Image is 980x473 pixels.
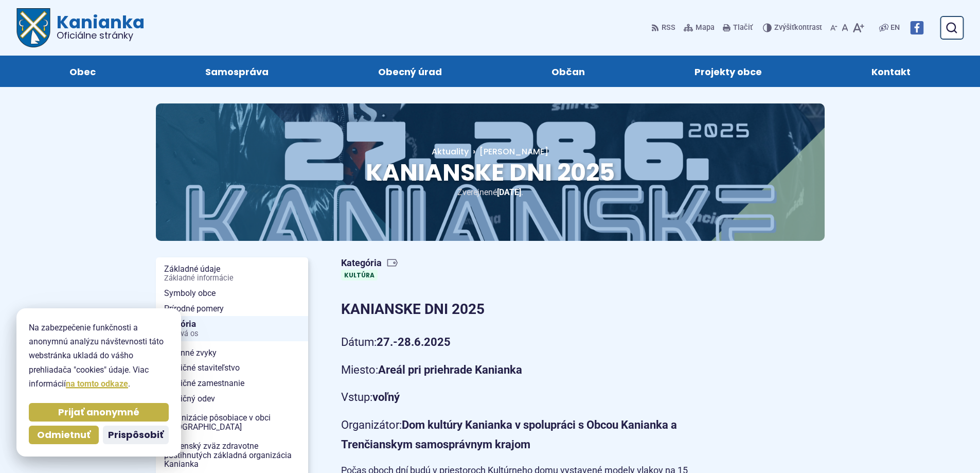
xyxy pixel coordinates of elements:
span: Organizácie pôsobiace v obci [GEOGRAPHIC_DATA] [164,410,300,434]
a: Kontakt [827,56,955,87]
span: Časová os [164,330,300,338]
a: EN [888,22,902,34]
p: Miesto: [341,360,706,379]
a: [PERSON_NAME] [469,146,548,157]
span: Tradičné staviteľstvo [164,360,300,376]
span: Prijať anonymné [58,407,139,418]
a: Symboly obce [156,286,308,301]
button: Prispôsobiť [103,426,169,444]
a: HistóriaČasová os [156,316,308,341]
span: Základné informácie [164,274,300,283]
button: Odmietnuť [29,426,99,444]
a: Mapa [682,17,717,39]
button: Tlačiť [721,17,755,39]
span: Kategória [341,257,398,269]
span: kontrast [774,24,822,32]
a: Základné údajeZákladné informácie [156,261,308,286]
span: Tradičný odev [164,391,300,407]
strong: voľný [372,391,400,404]
a: Tradičné staviteľstvo [156,360,308,376]
p: Organizátor: [341,415,706,454]
span: [DATE] [497,187,521,197]
span: Kanianka [50,13,145,40]
span: [PERSON_NAME] [479,146,548,157]
strong: Dom kultúry Kanianka v spolupráci s Obcou Kanianka a Trenčianskym samosprávnym krajom [341,418,677,450]
span: História [164,316,300,341]
span: Samospráva [205,56,269,87]
a: Aktuality [432,146,469,157]
span: Zvýšiť [774,23,794,32]
a: na tomto odkaze [66,379,128,389]
p: Vstup: [341,388,706,407]
a: Samospráva [161,56,313,87]
a: Prírodné pomery [156,301,308,317]
button: Nastaviť pôvodnú veľkosť písma [840,17,850,39]
a: Projekty obce [650,56,807,87]
a: Obecný úrad [333,56,486,87]
button: Zmenšiť veľkosť písma [828,17,840,39]
a: Kultúra [341,270,378,281]
a: Obec [25,56,140,87]
span: Symboly obce [164,286,300,301]
span: Oficiálne stránky [57,31,145,40]
span: Občan [551,56,585,87]
img: Prejsť na Facebook stránku [910,21,923,34]
a: Tradičný odev [156,391,308,407]
a: Občan [507,56,630,87]
a: RSS [651,17,678,39]
span: Obec [69,56,96,87]
span: Projekty obce [694,56,762,87]
strong: KANIANSKE DNI 2025 [341,301,485,318]
span: Prírodné pomery [164,301,300,317]
p: Na zabezpečenie funkčnosti a anonymnú analýzu návštevnosti táto webstránka ukladá do vášho prehli... [29,321,169,391]
button: Zvýšiťkontrast [763,17,824,39]
img: Prejsť na domovskú stránku [16,8,50,47]
span: Kontakt [871,56,911,87]
span: EN [890,22,900,34]
span: Tlačiť [733,24,753,32]
span: Prispôsobiť [108,429,164,441]
span: Rodinné zvyky [164,345,300,361]
a: Rodinné zvyky [156,345,308,361]
span: RSS [662,22,675,34]
a: Tradičné zamestnanie [156,376,308,391]
span: Obecný úrad [378,56,442,87]
button: Prijať anonymné [29,403,169,422]
strong: Areál pri priehrade Kanianka [378,363,522,376]
p: Dátum: [341,332,706,352]
span: Základné údaje [164,261,300,286]
span: Tradičné zamestnanie [164,376,300,391]
span: Slovenský zväz zdravotne postihnutých základná organizácia Kanianka [164,439,300,472]
strong: 27.-28.6.2025 [377,336,451,348]
span: KANIANSKE DNI 2025 [366,156,615,189]
button: Zväčšiť veľkosť písma [850,17,866,39]
span: Odmietnuť [37,429,91,441]
a: Slovenský zväz zdravotne postihnutých základná organizácia Kanianka [156,439,308,472]
a: Logo Kanianka, prejsť na domovskú stránku. [16,8,145,47]
a: Organizácie pôsobiace v obci [GEOGRAPHIC_DATA] [156,410,308,434]
p: Zverejnené . [189,185,792,199]
span: Mapa [696,22,715,34]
